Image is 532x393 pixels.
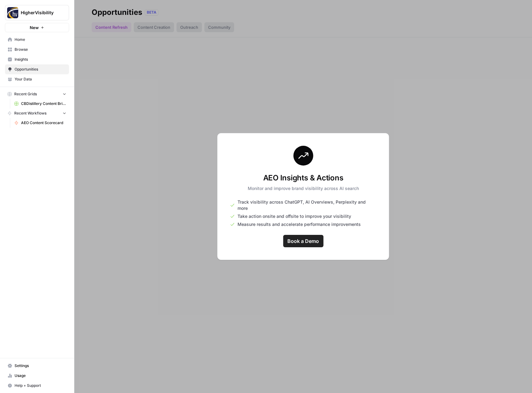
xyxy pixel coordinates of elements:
a: Browse [5,45,69,54]
span: Track visibility across ChatGPT, AI Overviews, Perplexity and more [238,199,377,211]
span: Settings [15,363,66,369]
button: Workspace: HigherVisibility [5,5,69,20]
a: Home [5,35,69,45]
span: Your Data [15,76,66,82]
p: Monitor and improve brand visibility across AI search [248,185,359,192]
span: Book a Demo [287,237,319,245]
button: New [5,23,69,32]
a: Book a Demo [283,235,323,247]
img: HigherVisibility Logo [7,7,18,18]
span: HigherVisibility [21,10,58,16]
span: New [30,24,39,31]
a: Opportunities [5,64,69,74]
span: Browse [15,47,66,52]
span: Home [15,37,66,42]
h3: AEO Insights & Actions [248,173,359,183]
span: Recent Workflows [14,110,46,116]
span: AEO Content Scorecard [21,120,66,126]
span: Help + Support [15,383,66,388]
span: Take action onsite and offsite to improve your visibility [238,213,351,219]
a: CBDistillery Content Briefs [11,99,69,109]
span: Usage [15,373,66,378]
button: Recent Workflows [5,109,69,118]
a: AEO Content Scorecard [11,118,69,128]
a: Insights [5,54,69,64]
span: Opportunities [15,67,66,72]
span: Measure results and accelerate performance improvements [238,221,361,227]
span: CBDistillery Content Briefs [21,101,66,106]
button: Recent Grids [5,89,69,99]
button: Help + Support [5,381,69,391]
a: Your Data [5,74,69,84]
a: Settings [5,361,69,371]
span: Insights [15,57,66,62]
a: Usage [5,371,69,381]
span: Recent Grids [14,91,37,97]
